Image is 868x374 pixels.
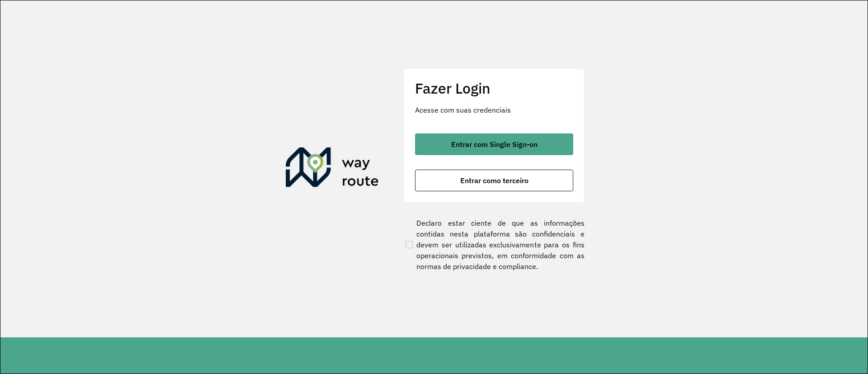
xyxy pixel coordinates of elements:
button: button [415,170,573,191]
h2: Fazer Login [415,80,573,97]
p: Acesse com suas credenciais [415,104,573,115]
button: button [415,133,573,155]
img: Roteirizador AmbevTech [286,147,379,191]
span: Entrar como terceiro [460,177,528,184]
label: Declaro estar ciente de que as informações contidas nesta plataforma são confidenciais e devem se... [404,218,585,272]
span: Entrar com Single Sign-on [451,141,538,148]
